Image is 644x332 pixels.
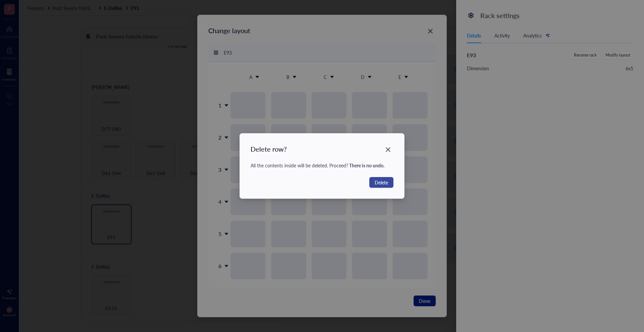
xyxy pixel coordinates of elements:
[383,144,393,155] button: Close
[348,162,384,169] span: There is no undo.
[251,144,394,154] div: Delete row?
[251,162,394,169] div: All the contents inside will be deleted. Proceed?
[383,146,393,154] span: Close
[375,179,388,186] span: Delete
[369,177,393,188] button: Delete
